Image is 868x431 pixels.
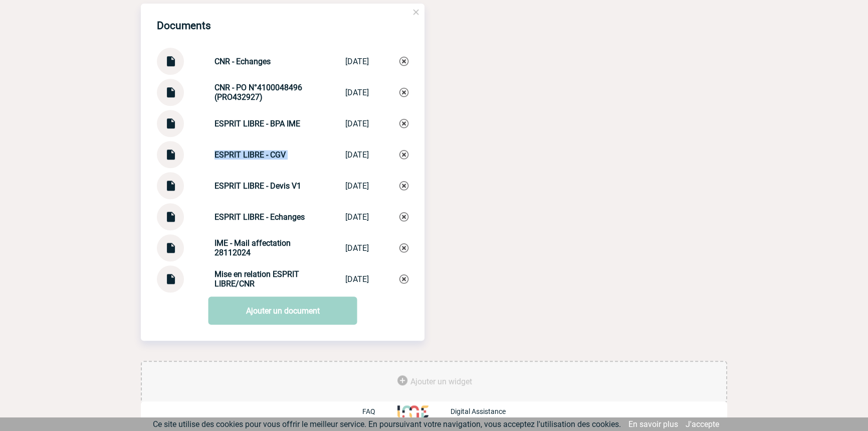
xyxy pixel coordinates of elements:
strong: IME - Mail affectation 28112024 [214,238,291,257]
img: Supprimer [399,119,408,128]
div: [DATE] [345,150,369,160]
span: Ce site utilise des cookies pour vous offrir le meilleur service. En poursuivant votre navigation... [153,419,621,429]
span: Ajouter un widget [410,377,472,386]
div: Ajouter des outils d'aide à la gestion de votre événement [141,361,727,403]
strong: ESPRIT LIBRE - Devis V1 [214,181,301,191]
img: Supprimer [399,243,408,252]
img: Supprimer [399,274,408,283]
h4: Documents [157,20,211,32]
strong: ESPRIT LIBRE - CGV [214,150,286,160]
a: FAQ [362,406,397,416]
div: [DATE] [345,274,369,284]
div: [DATE] [345,88,369,97]
div: [DATE] [345,181,369,191]
img: Supprimer [399,181,408,190]
strong: ESPRIT LIBRE - Echanges [214,212,305,222]
img: Supprimer [399,150,408,159]
div: [DATE] [345,212,369,222]
p: Digital Assistance [451,407,506,415]
a: En savoir plus [628,419,678,429]
strong: CNR - Echanges [214,57,271,66]
img: Supprimer [399,57,408,66]
a: J'accepte [686,419,719,429]
div: [DATE] [345,119,369,128]
strong: CNR - PO N°4100048496 (PRO432927) [214,83,302,102]
img: http://www.idealmeetingsevents.fr/ [397,405,428,417]
div: [DATE] [345,243,369,253]
img: close.png [411,8,420,17]
p: FAQ [362,407,375,415]
a: Ajouter un document [208,297,357,325]
img: Supprimer [399,88,408,97]
img: Supprimer [399,212,408,221]
strong: ESPRIT LIBRE - BPA IME [214,119,300,128]
div: [DATE] [345,57,369,66]
strong: Mise en relation ESPRIT LIBRE/CNR [214,269,299,289]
